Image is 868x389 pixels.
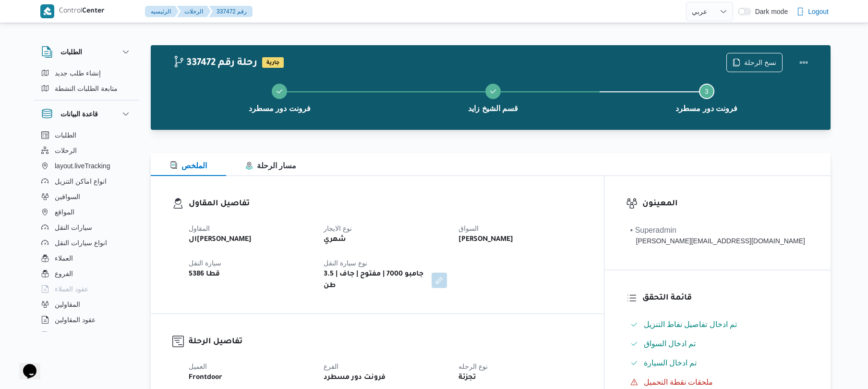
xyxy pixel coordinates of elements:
button: الطلبات [41,46,132,58]
span: layout.liveTracking [55,160,110,172]
span: تم ادخال تفاصيل نفاط التنزيل [644,320,737,328]
h2: 337472 رحلة رقم [173,57,257,70]
div: • Superadmin [630,225,805,236]
b: Frontdoor [189,372,222,384]
div: الطلبات [34,65,139,100]
button: اجهزة التليفون [37,327,135,343]
span: انواع سيارات النقل [55,237,107,249]
h3: تفاصيل الرحلة [189,336,582,349]
span: 3 [705,88,709,95]
span: سيارات النقل [55,222,92,233]
b: فرونت دور مسطرد [324,372,386,384]
span: إنشاء طلب جديد [55,67,101,79]
span: تم ادخال تفاصيل نفاط التنزيل [644,319,737,330]
span: • Superadmin mohamed.nabil@illa.com.eg [630,225,805,246]
span: المقاولين [55,299,80,310]
svg: Step 2 is complete [489,88,497,95]
span: الملخص [170,162,207,170]
button: فرونت دور مسطرد [600,72,813,122]
h3: المعينون [642,198,809,211]
span: انواع اماكن التنزيل [55,176,107,187]
h3: الطلبات [60,46,82,58]
span: نوع سيارة النقل [324,259,367,267]
iframe: chat widget [10,351,40,379]
button: 337472 رقم [209,6,253,17]
button: سيارات النقل [37,220,135,235]
span: السواقين [55,191,80,202]
span: فرونت دور مسطرد [675,103,737,114]
button: Actions [794,53,813,72]
button: قاعدة البيانات [41,108,132,120]
b: ال[PERSON_NAME] [189,234,252,246]
button: الرحلات [177,6,211,17]
b: جامبو 7000 | مفتوح | جاف | 3.5 طن [324,269,425,292]
button: الرحلات [37,143,135,158]
button: السواقين [37,189,135,204]
span: عقود المقاولين [55,314,96,326]
h3: قائمة التحقق [642,292,809,305]
span: المقاول [189,225,210,232]
span: اجهزة التليفون [55,329,95,341]
button: Logout [793,2,832,21]
button: نسخ الرحلة [726,53,783,72]
span: العميل [189,363,207,370]
span: الفرع [324,363,338,370]
span: مسار الرحلة [245,162,296,170]
span: العملاء [55,252,73,264]
button: layout.liveTracking [37,158,135,174]
button: عقود العملاء [37,281,135,297]
span: نسخ الرحلة [744,57,776,68]
span: نوع الرحله [458,363,488,370]
button: انواع سيارات النقل [37,235,135,251]
span: تم ادخال السواق [644,339,696,348]
b: Center [82,8,105,15]
button: متابعة الطلبات النشطة [37,81,135,96]
button: المواقع [37,204,135,220]
h3: تفاصيل المقاول [189,198,582,211]
button: فرونت دور مسطرد [173,72,386,122]
span: متابعة الطلبات النشطة [55,83,118,94]
span: الطلبات [55,129,76,141]
span: المواقع [55,206,74,218]
b: تجزئة [458,372,476,384]
span: السواق [458,225,479,232]
span: نوع الايجار [324,225,352,232]
b: [PERSON_NAME] [458,234,513,246]
span: تم ادخال السيارة [644,357,697,369]
span: سيارة النقل [189,259,221,267]
button: الرئيسيه [145,6,179,17]
span: جارية [262,57,284,68]
h3: قاعدة البيانات [60,108,98,120]
button: تم ادخال السيارة [627,355,809,371]
span: Logout [808,6,829,17]
span: فرونت دور مسطرد [249,103,311,114]
span: قسم الشيخ زايد [468,103,518,114]
span: تم ادخال السواق [644,338,696,350]
span: الفروع [55,268,73,279]
span: Dark mode [751,8,788,15]
b: قطا 5386 [189,269,220,280]
div: قاعدة البيانات [34,127,139,336]
span: ملحقات نقطة التحميل [644,378,713,386]
button: المقاولين [37,297,135,312]
span: الرحلات [55,145,77,156]
button: الطلبات [37,127,135,143]
span: تم ادخال السيارة [644,359,697,367]
button: العملاء [37,251,135,266]
b: جارية [266,60,279,66]
img: X8yXhbKr1z7QwAAAABJRU5ErkJggg== [40,4,54,18]
button: تم ادخال تفاصيل نفاط التنزيل [627,317,809,332]
button: الفروع [37,266,135,281]
button: عقود المقاولين [37,312,135,327]
button: انواع اماكن التنزيل [37,174,135,189]
svg: Step 1 is complete [276,88,283,95]
span: ملحقات نقطة التحميل [644,376,713,388]
button: إنشاء طلب جديد [37,65,135,81]
button: تم ادخال السواق [627,336,809,351]
b: شهري [324,234,346,246]
div: [PERSON_NAME][EMAIL_ADDRESS][DOMAIN_NAME] [630,236,805,246]
span: عقود العملاء [55,283,88,295]
button: قسم الشيخ زايد [386,72,600,122]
